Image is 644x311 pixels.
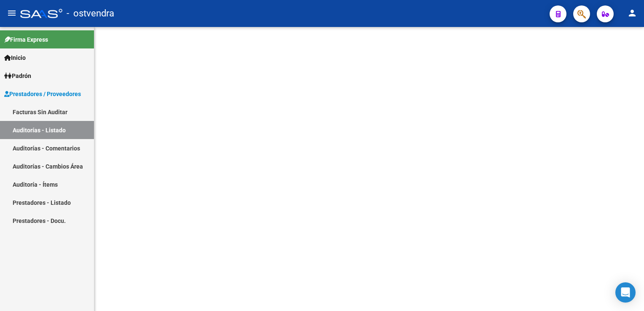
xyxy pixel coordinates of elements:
mat-icon: person [627,8,637,18]
span: Padrón [4,71,31,80]
div: Open Intercom Messenger [615,282,636,303]
mat-icon: menu [7,8,17,18]
span: Inicio [4,53,26,62]
span: Firma Express [4,35,48,44]
span: - ostvendra [67,4,114,23]
span: Prestadores / Proveedores [4,89,81,99]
